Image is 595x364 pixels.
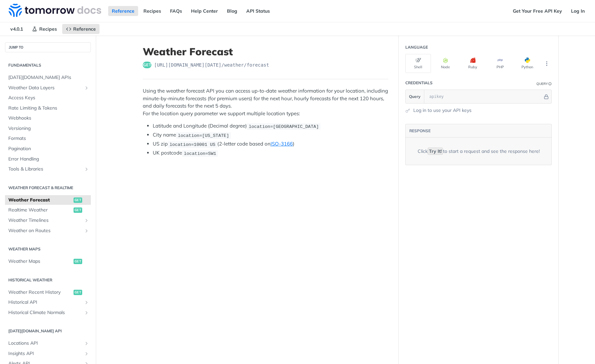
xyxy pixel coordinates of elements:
a: Recipes [28,24,61,34]
a: Log in to use your API keys [413,107,472,114]
a: Historical Climate NormalsShow subpages for Historical Climate Normals [5,308,91,318]
span: Insights API [8,350,82,357]
span: Reference [73,26,96,32]
a: Pagination [5,144,91,154]
span: Weather Maps [8,258,72,265]
span: Webhooks [8,115,89,122]
span: Locations API [8,340,82,347]
a: FAQs [166,6,186,16]
button: Show subpages for Historical Climate Normals [84,310,89,315]
a: Weather Data LayersShow subpages for Weather Data Layers [5,83,91,93]
button: More Languages [542,59,552,69]
span: get [74,259,82,264]
span: Historical Climate Normals [8,309,82,316]
a: Insights APIShow subpages for Insights API [5,349,91,359]
h2: Weather Forecast & realtime [5,185,91,191]
code: Try It! [428,148,443,155]
svg: More ellipsis [544,61,550,67]
button: PHP [487,54,513,73]
a: Weather Recent Historyget [5,287,91,297]
span: Recipes [39,26,57,32]
a: Weather Forecastget [5,195,91,205]
button: JUMP TO [5,42,91,52]
a: Weather Mapsget [5,256,91,266]
a: Blog [223,6,241,16]
div: Credentials [405,80,433,86]
a: Historical APIShow subpages for Historical API [5,297,91,307]
div: QueryInformation [536,81,552,86]
h1: Weather Forecast [143,46,388,58]
div: Click to start a request and see the response here! [418,148,540,155]
a: Locations APIShow subpages for Locations API [5,338,91,348]
span: Historical API [8,299,82,306]
a: Recipes [140,6,165,16]
input: apikey [426,90,543,103]
span: get [74,290,82,295]
button: Show subpages for Weather Data Layers [84,85,89,91]
button: Node [433,54,458,73]
a: Reference [108,6,138,16]
span: Weather Data Layers [8,85,82,91]
span: Weather Forecast [8,197,72,203]
span: v4.0.1 [7,24,27,34]
a: Reference [62,24,99,34]
span: get [143,62,151,68]
a: [DATE][DOMAIN_NAME] APIs [5,73,91,83]
span: Tools & Libraries [8,166,82,173]
span: [DATE][DOMAIN_NAME] APIs [8,74,89,81]
li: City name [153,131,388,139]
span: Versioning [8,125,89,132]
div: Language [405,44,428,50]
div: Query [536,81,548,86]
span: get [74,197,82,203]
li: UK postcode [153,149,388,157]
button: Hide [543,93,550,100]
button: RESPONSE [409,128,431,134]
h2: Historical Weather [5,277,91,283]
span: Rate Limiting & Tokens [8,105,89,112]
i: Information [548,82,552,86]
a: Log In [567,6,588,16]
code: location=[GEOGRAPHIC_DATA] [247,123,320,130]
span: Formats [8,135,89,142]
button: Shell [405,54,431,73]
h2: [DATE][DOMAIN_NAME] API [5,328,91,334]
button: Show subpages for Weather Timelines [84,218,89,223]
a: Formats [5,134,91,144]
a: Get Your Free API Key [509,6,566,16]
button: Python [514,54,540,73]
a: Help Center [187,6,222,16]
button: Show subpages for Locations API [84,341,89,346]
a: API Status [243,6,274,16]
span: Realtime Weather [8,207,72,213]
span: Pagination [8,146,89,152]
span: Weather Timelines [8,217,82,224]
a: Weather TimelinesShow subpages for Weather Timelines [5,215,91,225]
a: Webhooks [5,113,91,123]
button: Show subpages for Historical API [84,300,89,305]
a: ISO-3166 [271,141,293,147]
span: Access Keys [8,95,89,101]
span: Error Handling [8,156,89,163]
span: Weather on Routes [8,227,82,234]
code: location=10001 US [168,141,217,148]
a: Versioning [5,124,91,134]
button: Query [406,90,424,103]
span: Query [409,94,421,100]
a: Weather on RoutesShow subpages for Weather on Routes [5,226,91,236]
button: Show subpages for Insights API [84,351,89,356]
button: Show subpages for Tools & Libraries [84,167,89,172]
a: Access Keys [5,93,91,103]
code: location=SW1 [182,150,218,157]
code: location=[US_STATE] [176,132,231,139]
a: Realtime Weatherget [5,205,91,215]
span: get [74,207,82,213]
li: US zip (2-letter code based on ) [153,140,388,148]
span: Weather Recent History [8,289,72,296]
a: Error Handling [5,154,91,164]
img: Tomorrow.io Weather API Docs [9,4,101,17]
button: Show subpages for Weather on Routes [84,228,89,233]
li: Latitude and Longitude (Decimal degree) [153,122,388,130]
h2: Weather Maps [5,246,91,252]
a: Rate Limiting & Tokens [5,103,91,113]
